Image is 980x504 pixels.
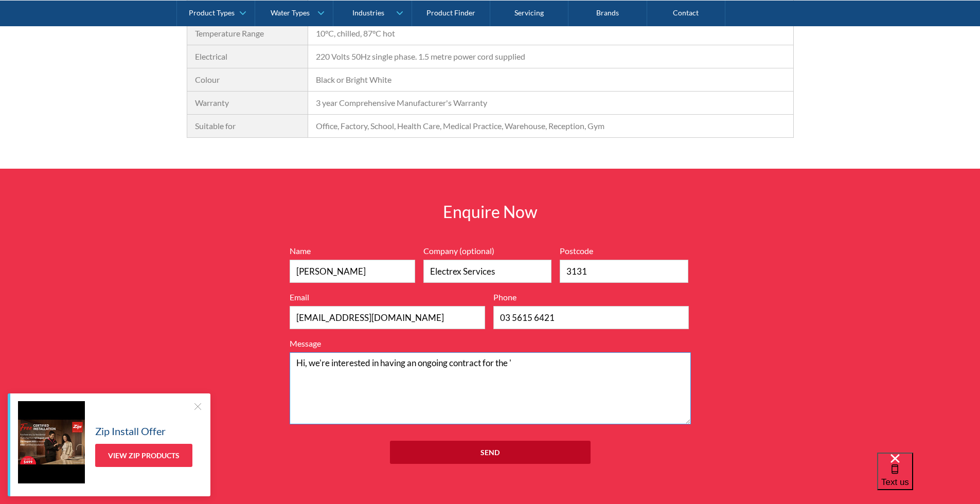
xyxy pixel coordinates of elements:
[95,444,192,467] a: View Zip Products
[290,291,485,303] label: Email
[290,245,415,257] label: Name
[195,120,300,132] div: Suitable for
[390,441,591,464] input: Send
[189,8,235,17] div: Product Types
[290,337,691,350] label: Message
[18,401,85,483] img: Zip Install Offer
[341,200,639,224] h2: Enquire Now
[195,27,300,40] div: Temperature Range
[877,453,980,504] iframe: podium webchat widget bubble
[316,97,785,109] div: 3 year Comprehensive Manufacturer's Warranty
[316,120,785,132] div: Office, Factory, School, Health Care, Medical Practice, Warehouse, Reception, Gym
[560,245,688,257] label: Postcode
[284,245,696,474] form: Full Width Form
[493,291,689,303] label: Phone
[195,97,300,109] div: Warranty
[316,50,785,63] div: 220 Volts 50Hz single phase. 1.5 metre power cord supplied
[195,50,300,63] div: Electrical
[316,74,785,86] div: Black or Bright White
[423,245,552,257] label: Company (optional)
[316,27,785,40] div: 10°C, chilled, 87°C hot
[195,74,300,86] div: Colour
[271,8,310,17] div: Water Types
[95,423,166,439] h5: Zip Install Offer
[352,8,384,17] div: Industries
